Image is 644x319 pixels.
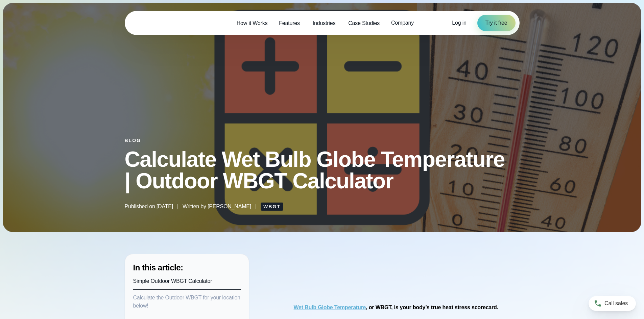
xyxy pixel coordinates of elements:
strong: , or WBGT, is your body’s true heat stress scorecard. [294,304,498,310]
h3: In this article: [133,262,241,273]
span: Features [279,19,300,27]
a: Try it free [477,15,516,31]
span: | [177,203,178,211]
a: Wet Bulb Globe Temperature [294,304,366,310]
span: How it Works [237,19,268,27]
iframe: WBGT Explained: Listen as we break down all you need to know about WBGT Video [313,254,500,282]
span: Industries [313,19,335,27]
a: Simple Outdoor WBGT Calculator [133,278,212,284]
a: Case Studies [342,16,385,30]
div: Blog [125,138,520,143]
h1: Calculate Wet Bulb Globe Temperature | Outdoor WBGT Calculator [125,149,520,192]
a: Call sales [589,296,636,311]
span: Try it free [485,19,507,27]
span: Written by [PERSON_NAME] [183,203,251,211]
span: Case Studies [348,19,380,27]
span: Call sales [604,299,628,308]
span: | [255,203,257,211]
span: Log in [452,20,466,26]
span: Published on [DATE] [125,203,173,211]
a: How it Works [231,16,273,30]
a: WBGT [261,203,283,211]
a: Calculate the Outdoor WBGT for your location below! [133,295,240,309]
span: Company [391,19,414,27]
a: Log in [452,19,466,27]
